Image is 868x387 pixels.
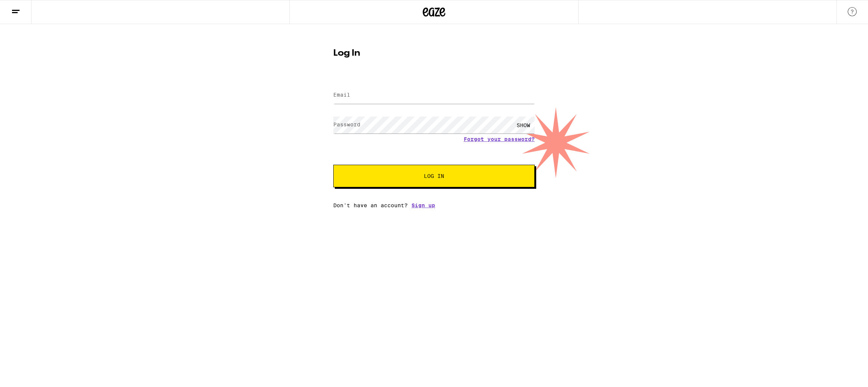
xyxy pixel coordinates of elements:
div: Don't have an account? [333,202,535,208]
span: Hi. Need any help? [5,5,54,11]
div: SHOW [512,117,535,134]
button: Log In [333,165,535,187]
label: Password [333,121,360,127]
a: Sign up [411,202,435,208]
label: Email [333,92,350,98]
h1: Log In [333,49,535,58]
a: Forgot your password? [464,136,535,142]
span: Log In [424,173,444,179]
input: Email [333,87,535,104]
